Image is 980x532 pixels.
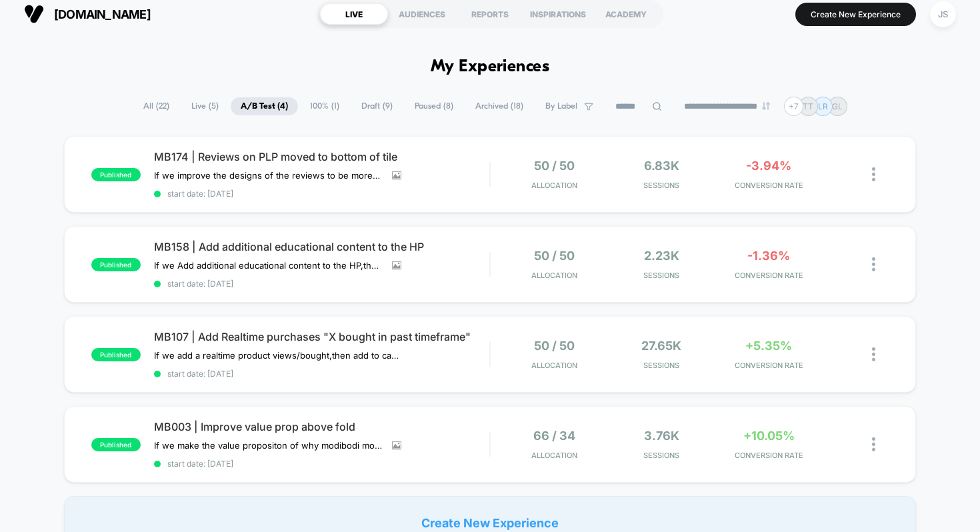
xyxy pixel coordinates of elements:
div: ACADEMY [592,3,660,25]
span: If we add a realtime product views/bought,then add to carts will increase,because social proof is... [154,350,401,361]
span: Live ( 5 ) [181,97,229,115]
img: close [872,167,875,181]
span: 27.65k [641,339,681,353]
div: + 7 [784,97,803,116]
span: Allocation [531,271,577,280]
span: 50 / 50 [534,339,575,353]
span: Allocation [531,451,577,460]
span: Draft ( 9 ) [351,97,403,115]
span: 3.76k [644,429,679,443]
span: Allocation [531,181,577,190]
div: INSPIRATIONS [524,3,592,25]
span: -3.94% [746,159,791,173]
span: If we make the value propositon of why modibodi more clear above the fold,then conversions will i... [154,440,382,451]
img: close [872,257,875,271]
span: MB003 | Improve value prop above fold [154,420,490,433]
div: AUDIENCES [388,3,456,25]
span: 100% ( 1 ) [300,97,349,115]
span: By Label [545,101,577,111]
button: [DOMAIN_NAME] [20,3,155,25]
span: Sessions [611,271,712,280]
span: +5.35% [745,339,792,353]
span: Sessions [611,451,712,460]
button: JS [926,1,960,28]
div: LIVE [320,3,388,25]
span: 50 / 50 [534,159,575,173]
p: GL [832,101,843,111]
span: published [91,258,141,271]
div: REPORTS [456,3,524,25]
span: start date: [DATE] [154,459,490,469]
span: +10.05% [743,429,795,443]
span: If we Add additional educational content to the HP,then CTR will increase,because visitors are be... [154,260,382,271]
span: 2.23k [644,249,679,263]
span: MB158 | Add additional educational content to the HP [154,240,490,253]
span: Sessions [611,181,712,190]
span: -1.36% [747,249,790,263]
span: Allocation [531,361,577,370]
div: JS [930,1,956,27]
span: published [91,438,141,451]
span: MB174 | Reviews on PLP moved to bottom of tile [154,150,490,163]
img: close [872,347,875,361]
button: Create New Experience [795,3,916,26]
span: MB107 | Add Realtime purchases "X bought in past timeframe" [154,330,490,343]
span: [DOMAIN_NAME] [54,7,151,21]
h1: My Experiences [431,57,550,77]
span: Paused ( 8 ) [405,97,463,115]
span: 6.83k [644,159,679,173]
span: CONVERSION RATE [719,181,819,190]
img: end [762,102,770,110]
img: close [872,437,875,451]
span: A/B Test ( 4 ) [231,97,298,115]
img: Visually logo [24,4,44,24]
span: CONVERSION RATE [719,271,819,280]
span: Sessions [611,361,712,370]
p: LR [818,101,828,111]
p: TT [803,101,813,111]
span: All ( 22 ) [133,97,179,115]
span: published [91,348,141,361]
span: start date: [DATE] [154,189,490,199]
span: If we improve the designs of the reviews to be more visible and credible,then conversions will in... [154,170,382,181]
span: 50 / 50 [534,249,575,263]
span: Archived ( 18 ) [465,97,533,115]
span: start date: [DATE] [154,369,490,379]
span: CONVERSION RATE [719,361,819,370]
span: start date: [DATE] [154,279,490,289]
span: CONVERSION RATE [719,451,819,460]
span: 66 / 34 [533,429,575,443]
span: published [91,168,141,181]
